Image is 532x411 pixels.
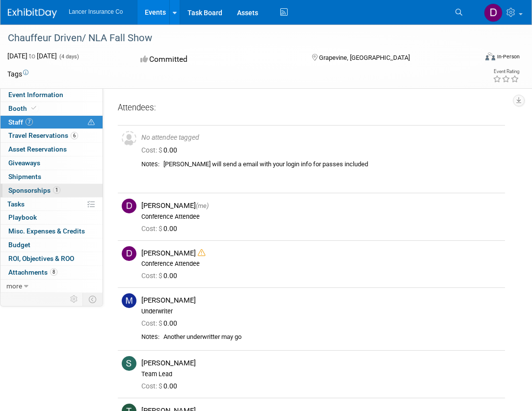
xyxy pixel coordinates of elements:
[137,51,296,68] div: Committed
[122,293,136,308] img: M.jpg
[69,8,123,15] span: Lancer Insurance Co
[8,145,67,153] span: Asset Reservations
[141,319,181,327] span: 0.00
[163,333,501,341] div: Another underwritter may go
[141,201,501,210] div: [PERSON_NAME]
[122,246,136,261] img: D.jpg
[141,308,501,315] div: Underwriter
[8,8,57,18] img: ExhibitDay
[0,252,103,265] a: ROI, Objectives & ROO
[141,272,181,280] span: 0.00
[7,200,25,208] span: Tasks
[8,227,85,235] span: Misc. Expenses & Credits
[198,249,205,257] i: Double-book Warning!
[141,133,501,142] div: No attendee tagged
[141,272,163,280] span: Cost: $
[196,202,209,209] span: (me)
[0,170,103,183] a: Shipments
[141,382,163,390] span: Cost: $
[8,268,57,276] span: Attachments
[8,186,60,194] span: Sponsorships
[441,51,520,66] div: Event Format
[8,131,78,139] span: Travel Reservations
[26,118,33,126] span: 7
[8,213,37,221] span: Playbook
[88,118,95,127] span: Potential Scheduling Conflict -- at least one attendee is tagged in another overlapping event.
[27,52,37,60] span: to
[8,104,38,112] span: Booth
[8,255,74,262] span: ROI, Objectives & ROO
[4,29,469,47] div: Chauffeur Driven/ NLA Fall Show
[141,160,160,168] div: Notes:
[141,296,501,305] div: [PERSON_NAME]
[8,173,41,180] span: Shipments
[0,143,103,156] a: Asset Reservations
[141,146,181,154] span: 0.00
[141,370,501,378] div: Team Lead
[141,213,501,221] div: Conference Attendee
[141,382,181,390] span: 0.00
[66,293,83,306] td: Personalize Event Tab Strip
[0,88,103,102] a: Event Information
[0,198,103,211] a: Tasks
[485,52,495,60] img: Format-Inperson.png
[141,249,501,258] div: [PERSON_NAME]
[31,105,36,111] i: Booth reservation complete
[122,199,136,213] img: D.jpg
[141,260,501,268] div: Conference Attendee
[141,146,163,154] span: Cost: $
[0,129,103,142] a: Travel Reservations6
[50,268,57,276] span: 8
[141,225,163,232] span: Cost: $
[141,359,501,368] div: [PERSON_NAME]
[0,266,103,279] a: Attachments8
[163,160,501,185] div: [PERSON_NAME] will send a email with your login info for passes included
[141,225,181,232] span: 0.00
[83,293,103,306] td: Toggle Event Tabs
[53,186,60,194] span: 1
[319,54,410,61] span: Grapevine, [GEOGRAPHIC_DATA]
[493,69,519,74] div: Event Rating
[122,131,136,146] img: Unassigned-User-Icon.png
[8,241,30,249] span: Budget
[58,53,79,60] span: (4 days)
[0,156,103,170] a: Giveaways
[0,280,103,293] a: more
[0,184,103,197] a: Sponsorships1
[7,69,28,79] td: Tags
[6,282,22,290] span: more
[497,53,520,60] div: In-Person
[484,3,503,22] img: Dana Turilli
[8,91,63,99] span: Event Information
[0,211,103,224] a: Playbook
[141,333,160,341] div: Notes:
[7,52,57,60] span: [DATE] [DATE]
[71,132,78,139] span: 6
[141,319,163,327] span: Cost: $
[122,356,136,371] img: S.jpg
[118,102,505,115] div: Attendees:
[8,159,40,167] span: Giveaways
[0,238,103,252] a: Budget
[0,225,103,238] a: Misc. Expenses & Credits
[0,102,103,115] a: Booth
[8,118,33,126] span: Staff
[0,116,103,129] a: Staff7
